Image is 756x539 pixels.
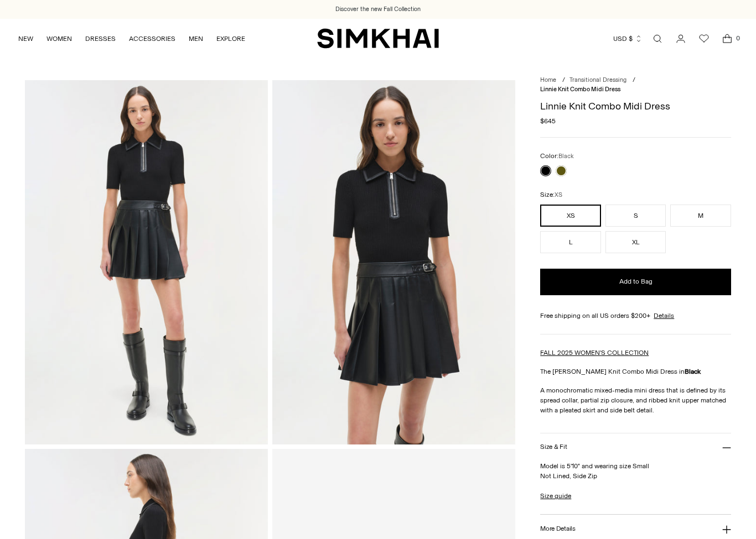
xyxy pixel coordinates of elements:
[540,433,731,462] button: Size & Fit
[540,349,649,357] a: FALL 2025 WOMEN'S COLLECTION
[540,525,575,532] h3: More Details
[540,491,571,501] a: Size guide
[685,368,701,375] strong: Black
[18,27,33,51] a: NEW
[619,277,653,286] span: Add to Bag
[540,205,601,227] button: XS
[670,28,692,50] a: Go to the account page
[613,27,643,51] button: USD $
[317,28,439,49] a: SIMKHAI
[25,80,268,444] img: Linnie Knit Combo Midi Dress
[540,76,556,83] a: Home
[540,269,731,295] button: Add to Bag
[540,385,731,415] p: A monochromatic mixed-media mini dress that is defined by its spread collar, partial zip closure,...
[46,27,72,51] a: WOMEN
[716,28,738,50] a: Open cart modal
[670,205,731,227] button: M
[540,367,731,376] p: The [PERSON_NAME] Knit Combo Midi Dress in
[540,443,567,451] h3: Size & Fit
[189,27,203,51] a: MEN
[540,101,731,111] h1: Linnie Knit Combo Midi Dress
[272,80,515,444] img: Linnie Knit Combo Midi Dress
[540,190,562,200] label: Size:
[540,76,731,94] nav: breadcrumbs
[693,28,715,50] a: Wishlist
[129,27,175,51] a: ACCESSORIES
[85,27,116,51] a: DRESSES
[335,5,421,14] a: Discover the new Fall Collection
[540,311,731,321] div: Free shipping on all US orders $200+
[646,28,669,50] a: Open search modal
[562,76,565,85] div: /
[540,151,574,161] label: Color:
[540,116,556,126] span: $645
[633,76,635,85] div: /
[540,461,731,481] p: Model is 5'10" and wearing size Small Not Lined, Side Zip
[569,76,626,83] a: Transitional Dressing
[555,191,562,198] span: XS
[540,231,601,253] button: L
[540,86,620,93] span: Linnie Knit Combo Midi Dress
[216,27,245,51] a: EXPLORE
[605,205,666,227] button: S
[733,33,743,43] span: 0
[654,311,674,321] a: Details
[605,231,666,253] button: XL
[558,153,574,160] span: Black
